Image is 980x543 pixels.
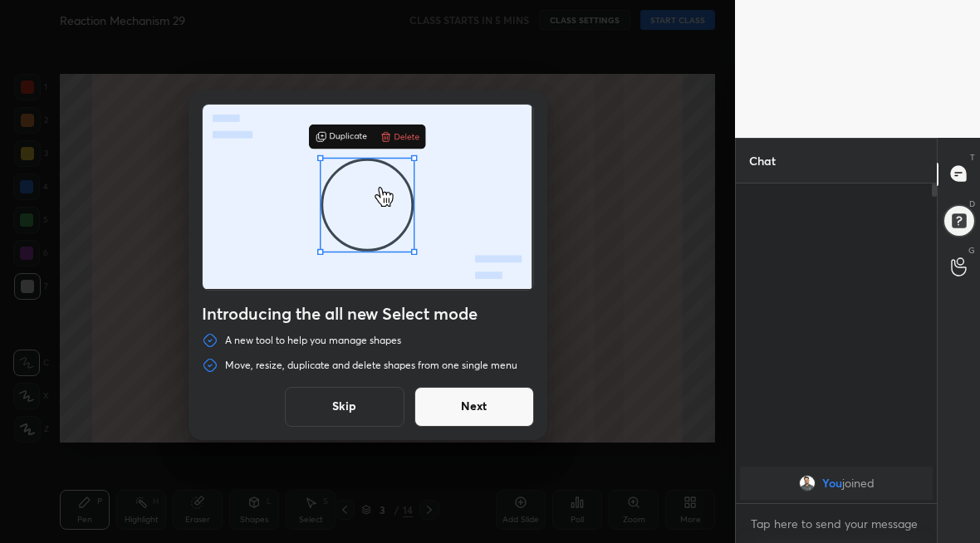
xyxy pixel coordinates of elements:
button: Skip [285,387,404,427]
div: animation [203,105,533,293]
button: Next [414,387,534,427]
div: grid [736,463,937,503]
h4: Introducing the all new Select mode [202,304,534,324]
p: D [969,198,975,210]
p: Move, resize, duplicate and delete shapes from one single menu [225,359,517,372]
p: A new tool to help you manage shapes [225,334,401,347]
img: e5c6b02f252e48818ca969f1ceb0ca82.jpg [799,475,816,492]
span: joined [842,477,875,490]
p: T [970,151,975,164]
p: G [968,244,975,257]
p: Chat [736,139,789,183]
g: Duplicate [330,132,366,140]
span: You [822,477,842,490]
